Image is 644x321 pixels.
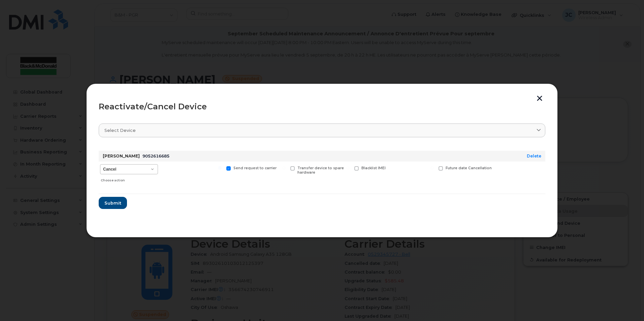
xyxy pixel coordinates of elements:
input: Transfer device to spare hardware [282,166,286,170]
div: Reactivate/Cancel Device [99,103,545,111]
a: Delete [527,153,541,158]
a: Select device [99,123,545,137]
div: Choose action [101,175,158,183]
span: Send request to carrier [233,166,277,170]
span: Select device [104,127,136,134]
button: Submit [99,197,127,209]
span: Blacklist IMEI [361,166,386,170]
input: Future date Cancellation [430,166,434,170]
input: Send request to carrier [218,166,222,170]
strong: [PERSON_NAME] [103,153,140,158]
span: Submit [104,200,121,206]
span: 9052616685 [142,153,169,158]
input: Blacklist IMEI [346,166,350,170]
span: Transfer device to spare hardware [297,166,344,175]
span: Future date Cancellation [446,166,492,170]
